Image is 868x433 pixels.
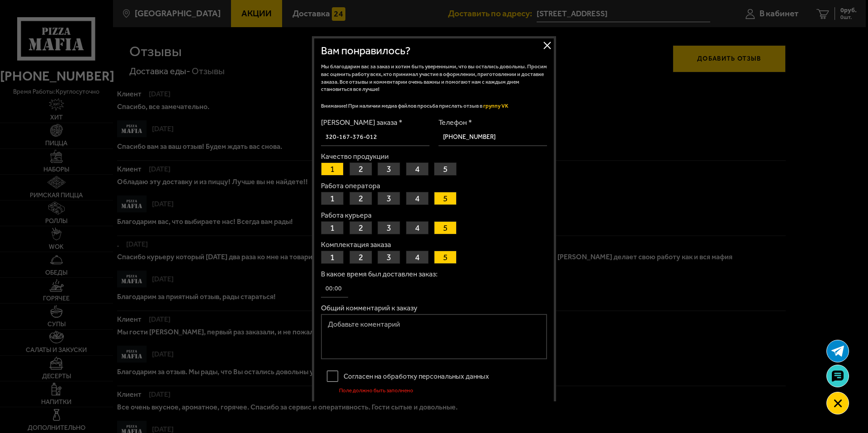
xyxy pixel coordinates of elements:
p: Мы благодарим вас за заказ и хотим быть уверенными, что вы остались довольны. Просим вас оценить ... [321,63,547,93]
button: 1 [321,162,344,176]
input: 00:00 [321,280,348,298]
a: группу VK [483,103,508,109]
input: +7( [439,128,547,146]
button: 2 [349,192,372,205]
label: Комплектация заказа [321,241,547,248]
button: 2 [349,162,372,176]
input: 925- [321,128,429,146]
button: 3 [377,251,400,264]
p: Поле должно быть заполнено [339,388,547,393]
button: Закрыть [540,38,554,52]
button: 3 [377,221,400,234]
label: Телефон * [439,119,547,126]
label: Согласен на обработку персональных данных [321,367,547,385]
button: 5 [434,192,457,205]
p: Внимание! При наличии медиа файлов просьба прислать отзыв в [321,102,547,110]
label: Работа курьера [321,212,547,219]
button: 5 [434,251,457,264]
button: 2 [349,251,372,264]
button: 3 [377,162,400,176]
button: 3 [377,192,400,205]
label: Хочу получить ответ от службы контроля качества [321,400,547,418]
button: 4 [406,251,429,264]
label: Качество продукции [321,153,547,160]
button: 4 [406,192,429,205]
button: 2 [349,221,372,234]
button: 1 [321,251,344,264]
label: [PERSON_NAME] заказа * [321,119,429,126]
button: 5 [434,162,457,176]
button: 1 [321,192,344,205]
h2: Вам понравилось? [321,45,547,56]
button: 4 [406,162,429,176]
label: Общий комментарий к заказу [321,305,547,312]
label: Работа оператора [321,182,547,190]
label: В какое время был доставлен заказ: [321,271,547,278]
button: 5 [434,221,457,234]
button: 1 [321,221,344,234]
button: 4 [406,221,429,234]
